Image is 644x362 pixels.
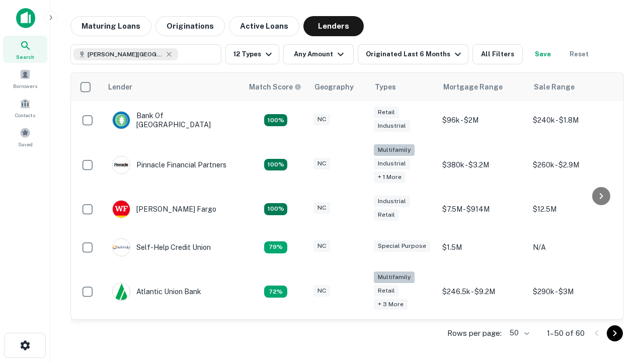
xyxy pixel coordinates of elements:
button: Originations [155,16,225,36]
div: Retail [374,285,399,297]
span: Search [16,53,34,61]
div: NC [313,240,330,252]
td: $7.5M - $914M [437,190,528,228]
div: Matching Properties: 14, hasApolloMatch: undefined [264,114,287,126]
th: Capitalize uses an advanced AI algorithm to match your search with the best lender. The match sco... [243,73,308,101]
td: $246.5k - $9.2M [437,266,528,317]
button: Originated Last 6 Months [358,44,468,64]
th: Types [369,73,437,101]
div: Geography [314,81,354,93]
div: NC [313,158,330,169]
div: Retail [374,107,399,118]
div: Capitalize uses an advanced AI algorithm to match your search with the best lender. The match sco... [249,81,301,93]
div: 50 [506,326,531,340]
div: Originated Last 6 Months [366,48,464,60]
div: + 1 more [374,171,406,183]
a: Saved [3,123,47,150]
td: $290k - $3M [528,266,618,317]
div: Pinnacle Financial Partners [112,156,226,174]
span: Contacts [15,111,35,119]
div: Industrial [374,158,410,169]
div: Multifamily [374,144,415,156]
a: Contacts [3,94,47,121]
button: Lenders [303,16,364,36]
span: Borrowers [13,82,37,90]
a: Borrowers [3,65,47,92]
div: Retail [374,209,399,221]
div: [PERSON_NAME] Fargo [112,200,216,218]
div: Matching Properties: 25, hasApolloMatch: undefined [264,159,287,171]
img: picture [113,201,130,218]
p: 1–50 of 60 [547,327,585,339]
td: $240k - $1.8M [528,101,618,139]
div: Lender [108,81,132,93]
th: Mortgage Range [437,73,528,101]
button: Any Amount [283,44,354,64]
div: Special Purpose [374,240,430,252]
p: Rows per page: [447,327,502,339]
div: + 3 more [374,299,408,310]
div: Matching Properties: 11, hasApolloMatch: undefined [264,241,287,253]
img: picture [113,156,130,173]
button: Save your search to get updates of matches that match your search criteria. [527,44,559,64]
button: Maturing Loans [70,16,151,36]
button: Go to next page [607,325,623,341]
iframe: Chat Widget [594,249,644,298]
th: Lender [102,73,243,101]
th: Sale Range [528,73,618,101]
div: NC [313,285,330,297]
td: $1.5M [437,228,528,266]
div: Industrial [374,120,410,132]
img: picture [113,283,130,300]
div: NC [313,114,330,125]
td: $260k - $2.9M [528,139,618,190]
button: 12 Types [225,44,279,64]
button: All Filters [472,44,523,64]
div: NC [313,202,330,214]
div: Mortgage Range [443,81,503,93]
div: Matching Properties: 10, hasApolloMatch: undefined [264,286,287,298]
td: $380k - $3.2M [437,139,528,190]
img: picture [113,112,130,129]
div: Atlantic Union Bank [112,283,201,301]
th: Geography [308,73,369,101]
div: Sale Range [534,81,575,93]
div: Self-help Credit Union [112,238,211,256]
img: capitalize-icon.png [16,8,35,28]
span: [PERSON_NAME][GEOGRAPHIC_DATA], [GEOGRAPHIC_DATA] [88,50,163,59]
td: $96k - $2M [437,101,528,139]
span: Saved [18,140,33,148]
h6: Match Score [249,81,299,93]
a: Search [3,36,47,63]
button: Reset [563,44,595,64]
td: N/A [528,228,618,266]
div: Types [375,81,396,93]
td: $12.5M [528,190,618,228]
div: Bank Of [GEOGRAPHIC_DATA] [112,111,233,129]
div: Industrial [374,196,410,207]
div: Multifamily [374,271,415,283]
img: picture [113,239,130,256]
button: Active Loans [229,16,299,36]
div: Matching Properties: 15, hasApolloMatch: undefined [264,203,287,215]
